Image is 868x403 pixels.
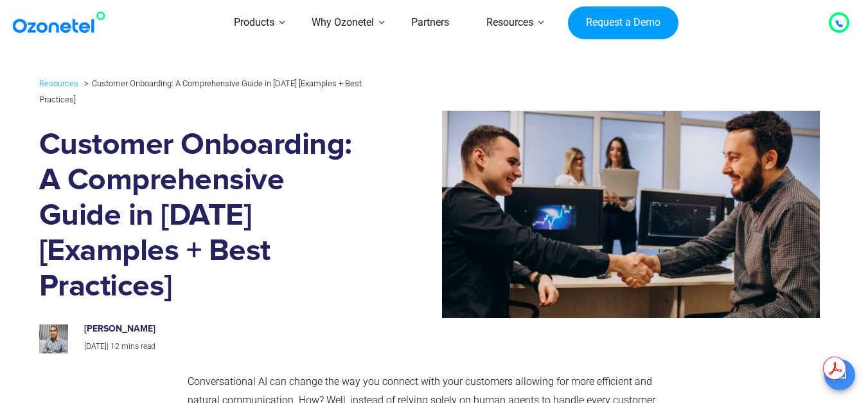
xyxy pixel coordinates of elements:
li: Customer Onboarding: A Comprehensive Guide in [DATE] [Examples + Best Practices] [39,75,362,104]
span: [DATE] [84,342,107,351]
p: | [84,340,355,354]
h1: Customer Onboarding: A Comprehensive Guide in [DATE] [Examples + Best Practices] [39,127,369,305]
a: Request a Demo [568,6,678,40]
a: Resources [39,76,78,91]
h6: [PERSON_NAME] [84,324,355,335]
span: mins read [121,342,155,351]
img: prashanth-kancherla_avatar-200x200.jpeg [39,324,68,353]
span: 12 [111,342,120,351]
